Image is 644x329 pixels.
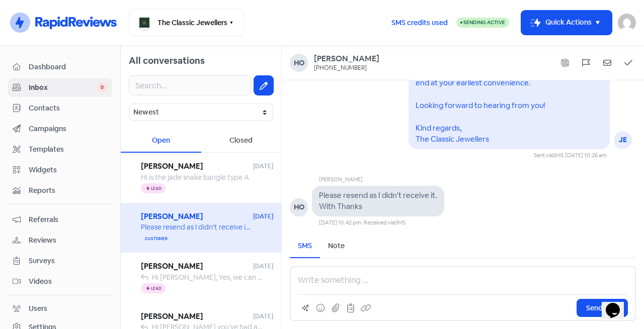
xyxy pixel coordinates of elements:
span: [DATE] [253,212,273,221]
div: [DATE] 10:26 am [565,151,607,160]
span: 0 [97,82,108,92]
span: Sent via · [534,152,565,159]
a: Surveys [8,252,112,270]
span: Lead [151,186,162,190]
span: Referrals [29,214,108,225]
span: Customer [141,235,172,243]
button: The Classic Jewellers [129,9,244,36]
div: Note [328,241,345,251]
span: SMS [395,219,406,226]
span: Send SMS [586,303,618,313]
a: Templates [8,140,112,159]
span: Contacts [29,103,108,114]
img: User [618,14,636,32]
span: SMS [553,152,563,159]
span: Reviews [29,235,108,246]
span: Widgets [29,165,108,175]
span: [PERSON_NAME] [141,311,253,322]
span: [DATE] [253,312,273,321]
button: Mark as closed [621,55,636,70]
div: Closed [201,129,282,153]
a: Sending Active [456,17,509,29]
span: [PERSON_NAME] [141,211,253,223]
span: [PERSON_NAME] [141,261,253,272]
button: Flag conversation [579,55,594,70]
div: JE [614,131,632,149]
a: Contacts [8,99,112,118]
a: Widgets [8,161,112,179]
span: Inbox [29,82,97,93]
a: Dashboard [8,58,112,76]
span: Surveys [29,256,108,266]
a: SMS credits used [383,17,456,27]
button: Show system messages [557,55,573,70]
span: Please resend as I didn't receive it. With Thanks [141,223,292,232]
div: Ho [290,54,308,72]
div: SMS [298,241,312,251]
a: Videos [8,272,112,291]
div: Open [121,129,201,153]
button: Send SMS [577,299,628,317]
div: · Received via [361,218,406,227]
span: Reports [29,185,108,196]
input: Search... [129,75,251,95]
span: Videos [29,276,108,287]
a: Referrals [8,210,112,229]
div: Users [29,303,47,314]
pre: Please resend as I didn't receive it. With Thanks [319,190,437,211]
div: [PHONE_NUMBER] [314,64,367,72]
span: Templates [29,144,108,155]
span: [DATE] [253,262,273,271]
span: Sending Active [463,19,505,26]
a: Reviews [8,231,112,250]
span: Lead [151,286,162,290]
a: [PERSON_NAME] [314,54,379,64]
a: Inbox 0 [8,78,112,97]
span: SMS credits used [391,18,448,28]
iframe: chat widget [602,289,634,319]
span: Campaigns [29,124,108,134]
span: Hi is the jade snake bangle type A [141,173,249,182]
span: [DATE] [253,162,273,171]
button: Quick Actions [521,11,612,35]
div: [DATE] 10:42 pm [319,218,361,227]
a: Campaigns [8,120,112,138]
span: [PERSON_NAME] [141,161,253,172]
div: [PERSON_NAME] [319,175,444,186]
span: Dashboard [29,62,108,72]
a: Reports [8,181,112,200]
span: All conversations [129,55,205,66]
a: Users [8,299,112,318]
div: HO [290,198,308,216]
button: Mark as unread [600,55,615,70]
